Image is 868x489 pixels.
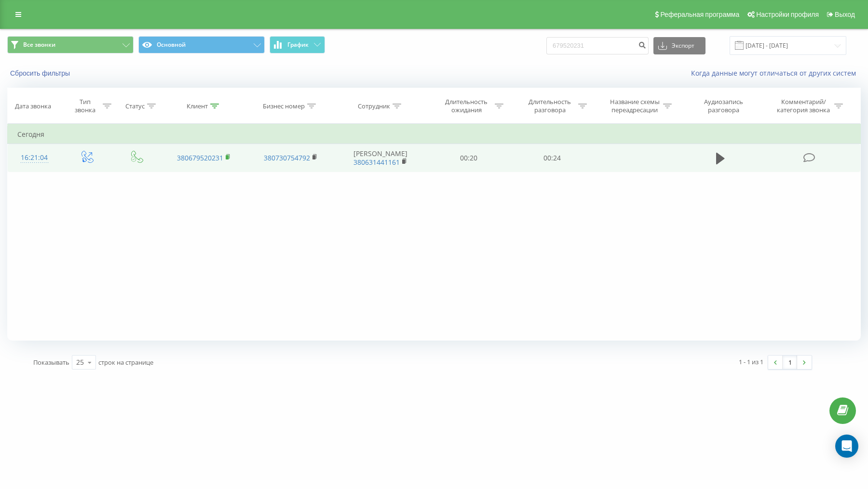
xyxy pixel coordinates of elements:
button: Основной [138,36,265,53]
span: Настройки профиля [756,11,819,18]
td: 00:20 [427,144,511,172]
button: Все звонки [7,36,134,53]
div: 25 [76,357,84,367]
button: Сбросить фильтры [7,69,75,78]
a: 380679520231 [177,153,223,162]
td: Сегодня [8,125,861,144]
td: 00:24 [511,144,594,172]
span: Выход [835,11,855,18]
button: Экспорт [653,37,705,54]
a: Когда данные могут отличаться от других систем [691,68,861,78]
a: 380631441161 [353,158,400,167]
div: Аудиозапись разговора [692,98,755,114]
div: Клиент [187,102,208,110]
span: График [287,41,309,48]
button: График [270,36,325,53]
div: Тип звонка [69,98,101,114]
div: Дата звонка [15,102,51,110]
div: Open Intercom Messenger [835,435,858,458]
span: Реферальная программа [660,11,739,18]
span: Все звонки [23,41,55,49]
div: Сотрудник [358,102,390,110]
a: 1 [783,356,797,369]
span: строк на странице [98,358,153,367]
div: Бизнес номер [263,102,305,110]
td: [PERSON_NAME] [334,144,427,172]
div: 1 - 1 из 1 [739,357,763,367]
div: Название схемы переадресации [609,98,661,114]
span: Показывать [33,358,69,367]
div: Длительность разговора [524,98,576,114]
input: Поиск по номеру [546,37,649,54]
div: 16:21:04 [17,148,51,167]
a: 380730754792 [264,153,310,162]
div: Статус [125,102,145,110]
div: Длительность ожидания [441,98,492,114]
div: Комментарий/категория звонка [775,98,832,114]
